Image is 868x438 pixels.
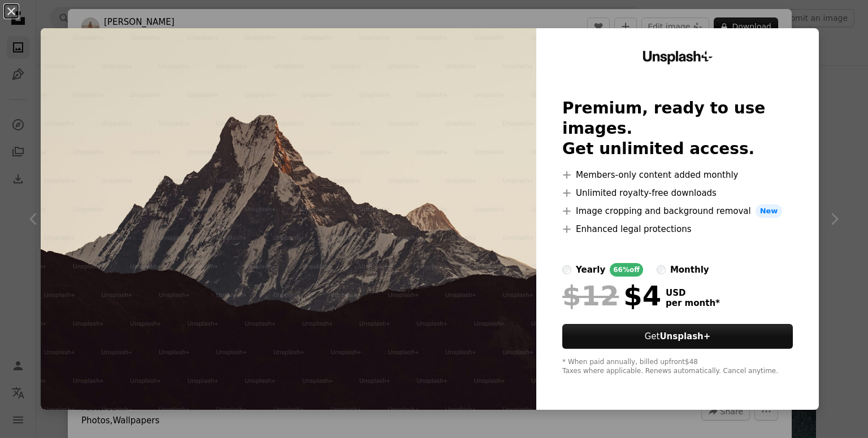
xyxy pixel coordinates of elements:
input: yearly66%off [562,265,571,274]
strong: Unsplash+ [659,331,710,341]
span: per month * [666,298,720,308]
button: GetUnsplash+ [562,324,793,349]
li: Members-only content added monthly [562,168,793,182]
div: $4 [562,281,661,310]
span: $12 [562,281,619,310]
input: monthly [657,265,666,274]
h2: Premium, ready to use images. Get unlimited access. [562,98,793,159]
li: Enhanced legal protections [562,222,793,236]
div: yearly [576,263,605,277]
li: Image cropping and background removal [562,204,793,218]
div: monthly [670,263,709,277]
li: Unlimited royalty-free downloads [562,186,793,200]
div: * When paid annually, billed upfront $48 Taxes where applicable. Renews automatically. Cancel any... [562,358,793,376]
span: USD [666,288,720,298]
div: 66% off [610,263,643,277]
span: New [756,204,783,218]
